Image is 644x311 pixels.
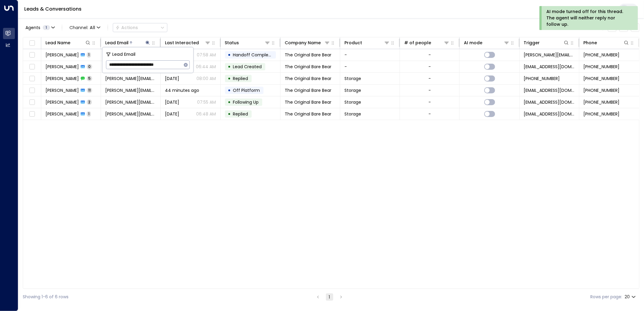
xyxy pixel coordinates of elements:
[45,87,79,93] span: Shari Carlson
[344,99,361,105] span: Storage
[344,87,361,93] span: Storage
[165,99,179,105] span: Aug 05, 2025
[87,111,91,116] span: 1
[28,51,36,59] span: Toggle select row
[165,75,179,82] span: Aug 06, 2025
[524,39,569,46] div: Trigger
[344,111,361,117] span: Storage
[28,75,36,82] span: Toggle select row
[45,75,79,82] span: Shari Carlson
[225,39,239,46] div: Status
[233,87,260,93] span: Off Platform
[28,99,36,106] span: Toggle select row
[590,294,622,300] label: Rows per page:
[23,23,57,32] button: Agents1
[165,111,179,117] span: Jul 24, 2025
[25,25,40,30] span: Agents
[87,88,92,93] span: 11
[87,64,92,69] span: 0
[196,64,216,70] p: 06:44 AM
[105,39,129,46] div: Lead Email
[285,39,330,46] div: Company Name
[584,99,620,105] span: +447594175474
[428,52,431,58] div: -
[228,62,231,72] div: •
[87,52,91,57] span: 1
[404,39,431,46] div: # of people
[28,39,36,47] span: Toggle select all
[24,5,82,12] a: Leads & Conversations
[314,293,345,301] nav: pagination navigation
[524,39,540,46] div: Trigger
[165,87,199,93] span: 44 minutes ago
[584,52,620,58] span: +447594175474
[285,64,331,70] span: The Original Bare Bear
[90,25,95,30] span: All
[196,111,216,117] p: 06:48 AM
[225,39,270,46] div: Status
[67,23,103,32] span: Channel:
[105,99,156,105] span: shari@theoriginalbarebear.com
[67,23,103,32] button: Channel:All
[165,39,199,46] div: Last Interacted
[43,25,50,30] span: 1
[105,87,156,93] span: shari@theoriginalbarebear.com
[197,75,216,82] p: 08:00 AM
[584,75,620,82] span: +447594175474
[524,111,575,117] span: leads@space-station.co.uk
[285,111,331,117] span: The Original Bare Bear
[23,294,69,300] div: Showing 1-6 of 6 rows
[228,85,231,95] div: •
[285,75,331,82] span: The Original Bare Bear
[524,52,575,58] span: shari.carlson@gmail.com
[197,52,216,58] p: 07:58 AM
[113,23,167,32] button: Actions
[165,39,210,46] div: Last Interacted
[326,293,333,301] button: page 1
[105,75,156,82] span: shari@theoriginalbarebear.com
[233,52,276,58] span: Handoff Completed
[197,99,216,105] p: 07:55 AM
[112,51,136,58] span: Lead Email
[233,75,248,82] span: Replied
[584,64,620,70] span: +447594175474
[45,39,70,46] div: Lead Name
[524,87,575,93] span: leads@space-station.co.uk
[285,39,321,46] div: Company Name
[105,39,151,46] div: Lead Email
[464,39,482,46] div: AI mode
[428,111,431,117] div: -
[524,64,575,70] span: leads@space-station.co.uk
[344,75,361,82] span: Storage
[45,52,79,58] span: Shari Carlson
[45,111,79,117] span: Shari Carlson
[344,39,390,46] div: Product
[233,64,262,70] span: Lead Created
[584,39,597,46] div: Phone
[28,110,36,118] span: Toggle select row
[584,87,620,93] span: +447594175474
[428,87,431,93] div: -
[28,63,36,71] span: Toggle select row
[584,39,629,46] div: Phone
[113,23,167,32] div: Button group with a nested menu
[228,50,231,60] div: •
[105,111,156,117] span: shari@theoriginalbarebear.com
[233,99,259,105] span: Following Up
[116,25,138,30] div: Actions
[87,99,92,105] span: 2
[464,39,509,46] div: AI mode
[524,75,560,82] span: +447594175474
[233,111,248,117] span: Replied
[344,39,362,46] div: Product
[428,75,431,82] div: -
[228,73,231,84] div: •
[228,97,231,107] div: •
[428,99,431,105] div: -
[428,64,431,70] div: -
[584,111,620,117] span: +447594175474
[45,64,79,70] span: Shari Carlson
[546,8,630,28] div: AI mode turned off for this thread. The agent will neither reply nor follow up.
[28,87,36,94] span: Toggle select row
[285,52,331,58] span: The Original Bare Bear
